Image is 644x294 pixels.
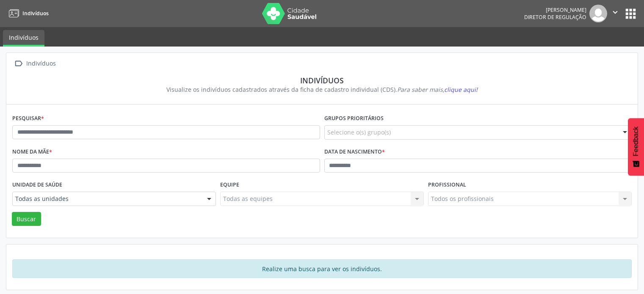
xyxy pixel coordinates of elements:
[589,5,607,22] img: img
[628,118,644,176] button: Feedback - Mostrar pesquisa
[12,179,62,192] label: Unidade de saúde
[632,126,640,156] span: Feedback
[12,212,41,226] button: Buscar
[324,146,385,159] label: Data de nascimento
[22,10,49,17] span: Indivíduos
[3,30,44,47] a: Indivíduos
[12,259,632,278] div: Realize uma busca para ver os indivíduos.
[12,112,44,125] label: Pesquisar
[6,6,49,20] a: Indivíduos
[623,6,638,21] button: apps
[607,5,623,22] button: 
[611,8,620,17] i: 
[18,76,626,85] div: Indivíduos
[12,146,52,159] label: Nome da mãe
[324,112,384,125] label: Grupos prioritários
[428,179,466,192] label: Profissional
[220,179,239,192] label: Equipe
[524,14,586,21] span: Diretor de regulação
[397,85,478,93] i: Para saber mais,
[524,6,586,14] div: [PERSON_NAME]
[18,85,626,94] div: Visualize os indivíduos cadastrados através da ficha de cadastro individual (CDS).
[12,58,25,70] i: 
[25,58,57,70] div: Indivíduos
[444,85,478,93] span: clique aqui!
[12,58,57,70] a:  Indivíduos
[15,195,199,203] span: Todas as unidades
[327,128,391,137] span: Selecione o(s) grupo(s)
